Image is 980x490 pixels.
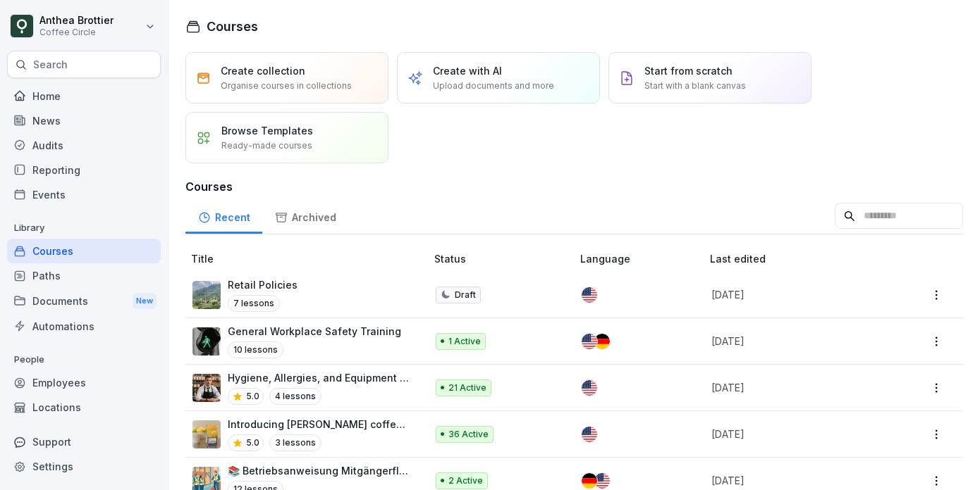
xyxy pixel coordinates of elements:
[207,17,258,36] h1: Courses
[246,390,259,403] p: 5.0
[228,277,298,292] p: Retail Policies
[711,334,881,348] p: [DATE]
[448,382,486,394] p: 21 Active
[185,198,262,234] a: Recent
[582,334,597,349] img: us.svg
[448,428,489,441] p: 36 Active
[221,80,352,92] p: Organise courses in collections
[228,417,412,432] p: Introducing [PERSON_NAME] coffee from [GEOGRAPHIC_DATA]
[7,370,161,395] a: Employees
[39,27,114,37] p: Coffee Circle
[228,295,280,312] p: 7 lessons
[7,158,161,182] a: Reporting
[191,251,429,266] p: Title
[7,314,161,339] a: Automations
[7,288,161,314] a: DocumentsNew
[582,473,597,489] img: de.svg
[710,251,898,266] p: Last edited
[433,80,554,92] p: Upload documents and more
[580,251,704,266] p: Language
[7,239,161,263] a: Courses
[7,395,161,420] a: Locations
[7,182,161,207] a: Events
[221,123,313,138] p: Browse Templates
[7,108,161,133] a: News
[228,463,412,478] p: 📚 Betriebsanweisung Mitgängerflurförderzeuge (Mffz)
[228,324,401,339] p: General Workplace Safety Training
[594,473,610,489] img: us.svg
[7,429,161,454] div: Support
[221,63,305,78] p: Create collection
[448,475,483,487] p: 2 Active
[133,293,157,309] div: New
[192,281,221,309] img: r4iv508g6r12c0i8kqe8gadw.png
[711,473,881,488] p: [DATE]
[7,263,161,288] a: Paths
[39,15,114,27] p: Anthea Brottier
[7,288,161,314] div: Documents
[185,178,963,195] h3: Courses
[192,374,221,402] img: w8tq144x4a2iyma52yp79ole.png
[711,380,881,395] p: [DATE]
[582,380,597,396] img: us.svg
[262,198,348,234] a: Archived
[7,454,161,479] a: Settings
[434,251,575,266] p: Status
[269,434,321,451] p: 3 lessons
[228,341,283,358] p: 10 lessons
[455,289,476,301] p: Draft
[192,327,221,356] img: dk7x737xv5i545c4hvlzmvog.png
[7,348,161,371] p: People
[582,287,597,303] img: us.svg
[582,427,597,442] img: us.svg
[7,133,161,158] a: Audits
[269,388,321,405] p: 4 lessons
[33,58,68,72] p: Search
[221,139,312,152] p: Ready-made courses
[448,335,481,348] p: 1 Active
[711,287,881,302] p: [DATE]
[246,436,259,449] p: 5.0
[433,63,502,78] p: Create with AI
[7,217,161,239] p: Library
[228,370,412,385] p: Hygiene, Allergies, and Equipment Handling
[711,427,881,441] p: [DATE]
[644,80,746,92] p: Start with a blank canvas
[594,334,610,349] img: de.svg
[192,420,221,448] img: dgqjoierlop7afwbaof655oy.png
[644,63,733,78] p: Start from scratch
[7,84,161,108] a: Home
